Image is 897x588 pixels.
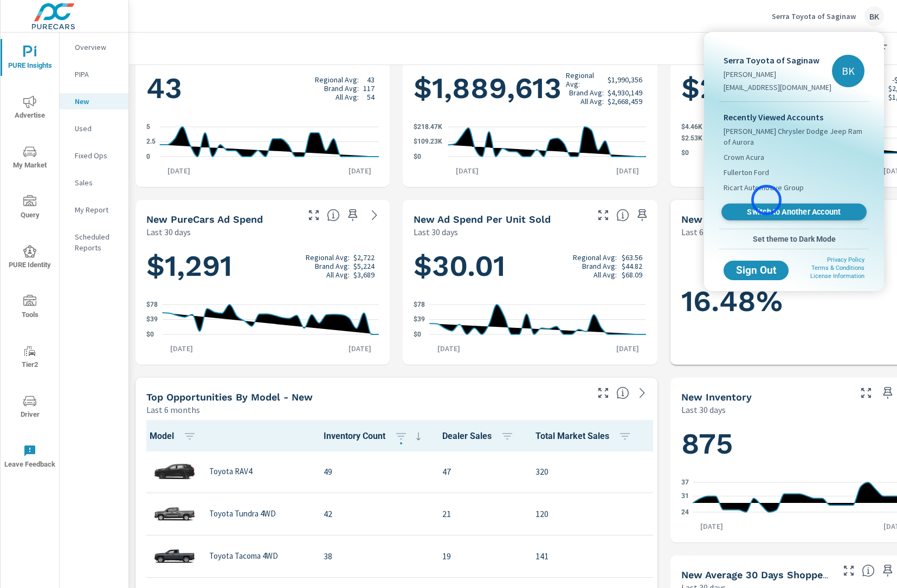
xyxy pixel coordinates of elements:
a: Switch to Another Account [721,204,867,221]
span: Sign Out [732,266,780,275]
div: BK [832,55,864,87]
p: [EMAIL_ADDRESS][DOMAIN_NAME] [724,82,831,93]
p: Serra Toyota of Saginaw [724,54,831,67]
a: Privacy Policy [827,256,864,263]
button: Set theme to Dark Mode [719,229,869,249]
p: [PERSON_NAME] [724,69,831,80]
span: Set theme to Dark Mode [724,234,864,244]
span: Switch to Another Account [727,207,860,217]
span: Fullerton Ford [724,167,769,178]
span: [PERSON_NAME] Chrysler Dodge Jeep Ram of Aurora [724,126,864,147]
p: Recently Viewed Accounts [724,111,864,124]
button: Sign Out [724,261,789,280]
span: Crown Acura [724,152,764,163]
span: Ricart Automotive Group [724,182,804,193]
a: Terms & Conditions [811,264,864,272]
a: License Information [810,273,864,280]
